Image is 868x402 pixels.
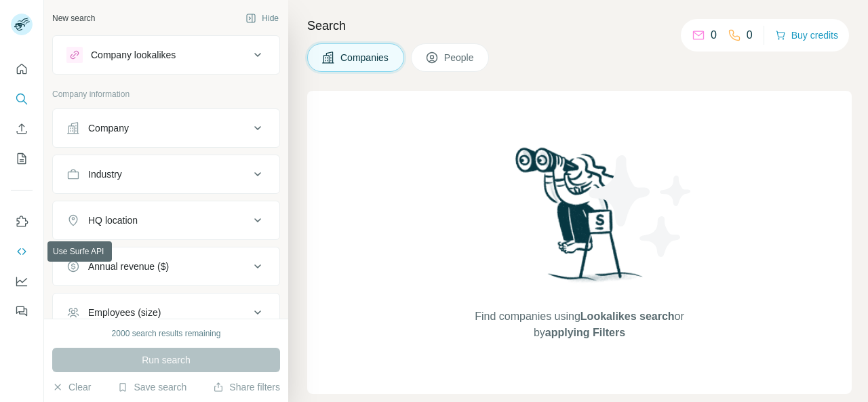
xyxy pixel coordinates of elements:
h4: Search [307,16,852,35]
button: Dashboard [11,269,33,294]
button: Use Surfe API [11,239,33,264]
button: Company lookalikes [53,39,279,71]
button: Search [11,87,33,111]
div: Industry [88,167,122,181]
button: Quick start [11,57,33,81]
button: Use Surfe on LinkedIn [11,209,33,234]
img: Surfe Illustration - Stars [580,145,702,267]
span: Find companies using or by [471,308,688,341]
button: Employees (size) [53,296,279,329]
div: 2000 search results remaining [112,327,221,340]
button: HQ location [53,204,279,237]
p: 0 [747,27,753,43]
div: Company lookalikes [91,48,176,62]
button: Enrich CSV [11,117,33,141]
div: Company [88,121,129,135]
span: applying Filters [545,327,625,338]
div: HQ location [88,214,138,227]
div: Employees (size) [88,306,161,319]
button: Feedback [11,299,33,323]
button: Share filters [213,380,280,394]
button: My lists [11,146,33,171]
button: Company [53,112,279,144]
span: Lookalikes search [580,310,675,322]
img: Surfe Illustration - Woman searching with binoculars [509,144,650,295]
button: Clear [52,380,91,394]
div: Annual revenue ($) [88,260,169,273]
button: Save search [117,380,186,394]
button: Annual revenue ($) [53,250,279,283]
p: 0 [711,27,717,43]
button: Hide [236,8,288,28]
span: People [444,51,475,64]
button: Industry [53,158,279,190]
button: Buy credits [775,26,838,45]
p: Company information [52,88,280,100]
div: New search [52,12,95,24]
span: Companies [340,51,390,64]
